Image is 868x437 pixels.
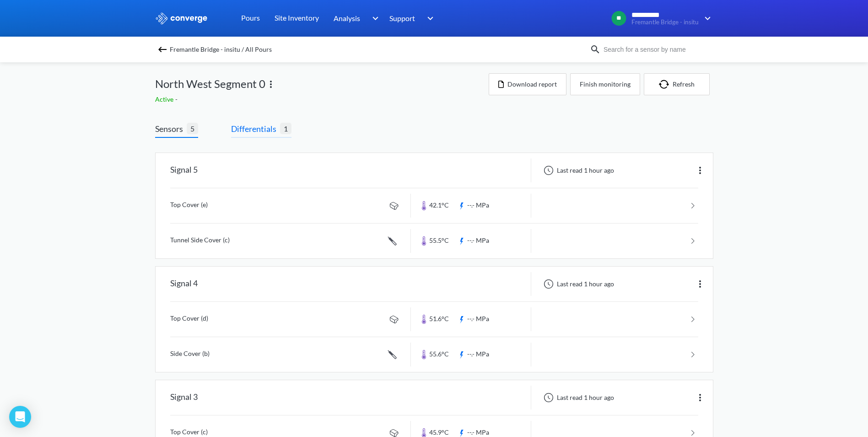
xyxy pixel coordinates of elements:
[699,13,713,24] img: downArrow.svg
[389,12,415,24] span: Support
[590,44,601,55] img: icon-search.svg
[231,122,280,135] span: Differentials
[155,75,265,93] span: North West Segment 0
[187,123,198,134] span: 5
[489,73,566,95] button: Download report
[265,79,276,90] img: more.svg
[155,95,175,103] span: Active
[280,123,291,134] span: 1
[155,122,187,135] span: Sensors
[170,386,198,410] div: Signal 3
[170,272,198,296] div: Signal 4
[366,13,381,24] img: downArrow.svg
[570,73,640,95] button: Finish monitoring
[539,392,617,403] div: Last read 1 hour ago
[539,279,617,290] div: Last read 1 hour ago
[644,73,710,95] button: Refresh
[175,95,179,103] span: -
[498,81,504,88] img: icon-file.svg
[157,44,168,55] img: backspace.svg
[695,165,706,176] img: more.svg
[170,158,198,182] div: Signal 5
[421,13,436,24] img: downArrow.svg
[695,392,706,403] img: more.svg
[334,12,360,24] span: Analysis
[9,406,31,428] div: Open Intercom Messenger
[659,80,673,89] img: icon-refresh.svg
[539,165,617,176] div: Last read 1 hour ago
[170,43,272,56] span: Fremantle Bridge - insitu / All Pours
[631,19,699,26] span: Fremantle Bridge - insitu
[695,279,706,290] img: more.svg
[601,44,712,55] input: Search for a sensor by name
[155,12,208,24] img: logo_ewhite.svg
